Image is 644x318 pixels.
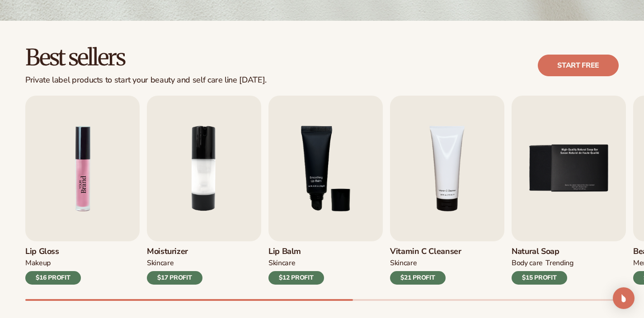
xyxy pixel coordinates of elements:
div: $12 PROFIT [268,271,324,285]
div: Skincare [390,258,417,268]
a: 2 / 9 [147,96,261,285]
div: SKINCARE [147,258,174,268]
a: 3 / 9 [268,96,383,285]
h2: Best sellers [25,46,267,70]
a: 4 / 9 [390,96,504,285]
h3: Lip Balm [268,247,324,257]
h3: Vitamin C Cleanser [390,247,461,257]
div: $17 PROFIT [147,271,202,285]
div: Private label products to start your beauty and self care line [DATE]. [25,75,267,85]
h3: Natural Soap [512,247,573,257]
div: SKINCARE [268,258,295,268]
div: $15 PROFIT [512,271,567,285]
a: Start free [538,55,619,76]
div: BODY Care [512,258,543,268]
img: Shopify Image 5 [25,96,140,241]
a: 1 / 9 [25,96,140,285]
div: Open Intercom Messenger [613,287,635,309]
a: 5 / 9 [512,96,626,285]
div: $21 PROFIT [390,271,446,285]
h3: Moisturizer [147,247,202,257]
div: TRENDING [545,258,573,268]
div: MAKEUP [25,258,51,268]
h3: Lip Gloss [25,247,81,257]
div: $16 PROFIT [25,271,81,285]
